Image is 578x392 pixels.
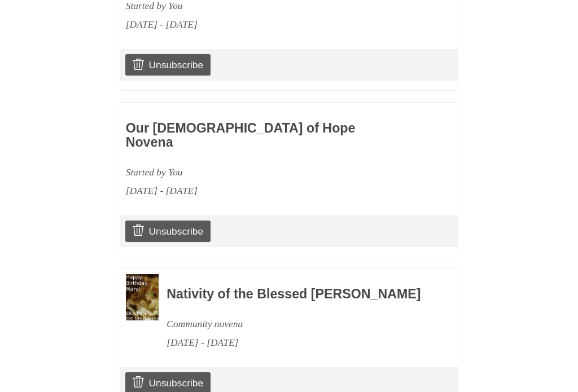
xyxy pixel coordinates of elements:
[167,334,427,353] div: [DATE] - [DATE]
[167,315,427,334] div: Community novena
[126,275,159,321] img: Novena image
[126,122,387,151] h3: Our [DEMOGRAPHIC_DATA] of Hope Novena
[125,55,211,76] a: Unsubscribe
[126,182,387,201] div: [DATE] - [DATE]
[125,221,211,243] a: Unsubscribe
[126,164,387,182] div: Started by You
[167,288,427,302] h3: Nativity of the Blessed [PERSON_NAME]
[126,16,387,34] div: [DATE] - [DATE]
